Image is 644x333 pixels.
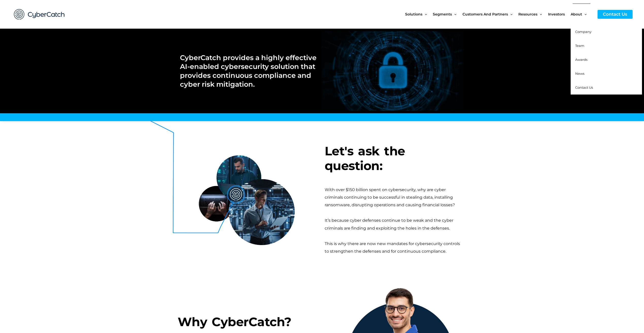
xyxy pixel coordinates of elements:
[575,71,584,76] span: News
[571,39,642,53] a: Team
[325,217,464,232] div: It’s because cyber defenses continue to be weak and the cyber criminals are finding and exploitin...
[571,81,642,95] a: Contact Us
[422,4,427,25] span: Menu Toggle
[518,4,537,25] span: Resources
[548,4,565,25] span: Investors
[575,85,593,89] span: Contact Us
[598,10,633,19] a: Contact Us
[575,58,587,62] span: Awards
[575,30,591,34] span: Company
[325,186,464,209] div: With over $150 billion spent on cybersecurity, why are cyber criminals continuing to be successfu...
[325,144,464,173] h3: Let's ask the question:
[178,294,320,331] h3: Why CyberCatch?
[548,4,571,25] a: Investors
[9,4,70,25] img: CyberCatch
[325,240,464,255] div: This is why there are now new mandates for cybersecurity controls to strengthen the defenses and ...
[571,67,642,81] a: News
[508,4,513,25] span: Menu Toggle
[571,4,582,25] span: About
[433,4,452,25] span: Segments
[582,4,587,25] span: Menu Toggle
[405,4,422,25] span: Solutions
[571,25,642,39] a: Company
[405,4,592,25] nav: Site Navigation: New Main Menu
[180,53,317,89] h2: CyberCatch provides a highly effective AI-enabled cybersecurity solution that provides continuous...
[537,4,542,25] span: Menu Toggle
[575,44,584,48] span: Team
[571,53,642,67] a: Awards
[463,4,508,25] span: Customers and Partners
[452,4,456,25] span: Menu Toggle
